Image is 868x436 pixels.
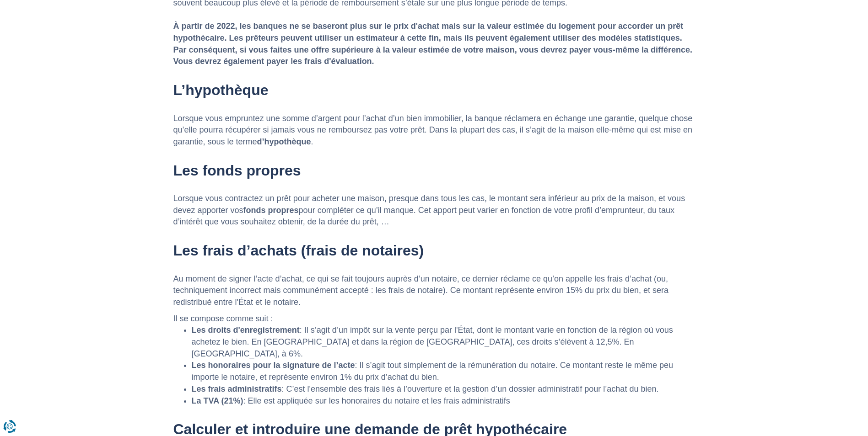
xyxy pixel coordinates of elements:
[192,360,695,383] li: : Il s’agit tout simplement de la rémunération du notaire. Ce montant reste le même peu importe l...
[173,81,695,99] h2: L’hypothèque
[173,162,695,179] h2: Les fonds propres
[173,273,695,407] div: Il se compose comme suit :
[192,395,695,407] li: : Elle est appliquée sur les honoraires du notaire et les frais administratifs
[257,137,311,146] b: d’hypothèque
[192,325,300,335] b: Les droits d'enregistrement
[173,113,695,148] p: Lorsque vous empruntez une somme d’argent pour l’achat d’un bien immobilier, la banque réclamera ...
[192,384,282,393] b: Les frais administratifs
[192,396,243,405] b: La TVA (21%)
[173,193,695,228] p: Lorsque vous contractez un prêt pour acheter une maison, presque dans tous les cas, le montant se...
[192,361,355,370] b: Les honoraires pour la signature de l’acte
[173,242,695,259] h2: Les frais d’achats (frais de notaires)
[173,273,695,308] p: Au moment de signer l’acte d’achat, ce qui se fait toujours auprès d’un notaire, ce dernier récla...
[192,383,695,395] li: : C’est l'ensemble des frais liés à l’ouverture et la gestion d’un dossier administratif pour l’a...
[192,324,695,360] li: : Il s’agit d’un impôt sur la vente perçu par l'État, dont le montant varie en fonction de la rég...
[173,21,692,66] b: À partir de 2022, les banques ne se baseront plus sur le prix d'achat mais sur la valeur estimée ...
[243,206,299,215] b: fonds propres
